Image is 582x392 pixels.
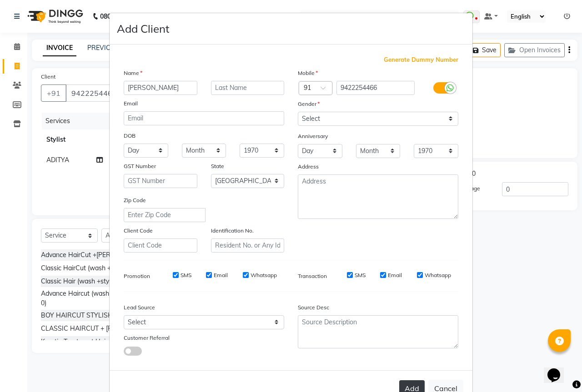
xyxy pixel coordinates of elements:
label: Source Desc [298,303,329,312]
label: Mobile [298,69,318,77]
label: Customer Referral [124,334,170,342]
label: DOB [124,132,135,140]
h4: Add Client [117,20,169,37]
input: Resident No. or Any Id [211,238,285,253]
label: Whatsapp [425,271,451,279]
iframe: chat widget [544,356,573,383]
label: Lead Source [124,303,155,312]
input: Email [124,111,284,125]
label: Anniversary [298,132,328,140]
label: Email [124,99,138,108]
label: State [211,162,224,170]
label: SMS [181,271,191,279]
label: Identification No. [211,227,254,235]
label: SMS [355,271,366,279]
label: Name [124,69,142,77]
label: Whatsapp [251,271,277,279]
label: Zip Code [124,196,146,204]
label: Email [214,271,228,279]
input: Last Name [211,81,285,95]
label: Promotion [124,272,150,280]
label: Address [298,163,319,171]
label: Client Code [124,227,153,235]
input: GST Number [124,174,197,188]
input: Mobile [336,81,415,95]
label: Email [388,271,402,279]
input: Enter Zip Code [124,208,206,222]
label: Gender [298,100,320,108]
input: First Name [124,81,197,95]
span: Generate Dummy Number [384,55,458,65]
input: Client Code [124,238,197,253]
label: Transaction [298,272,327,280]
label: GST Number [124,162,156,170]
